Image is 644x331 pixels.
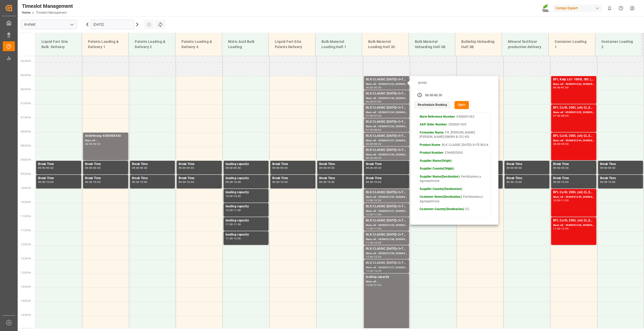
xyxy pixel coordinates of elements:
div: BLK CLASSIC [DATE]+3+TE BULK [366,119,407,124]
span: 11:30 Hr [21,229,31,232]
div: 08:00 [374,129,381,131]
span: 12:30 Hr [21,257,31,260]
div: Mineral fertilizer production delivery [506,37,544,52]
div: - [139,167,140,169]
strong: Forwarder Name [420,131,444,134]
div: - [326,181,327,183]
div: 10:00 [553,199,560,202]
div: 13:00 [374,270,381,272]
div: 07:00 [374,101,381,103]
div: Break Time [132,162,173,167]
div: - [373,284,374,286]
div: Break Time [85,176,126,181]
span: 07:30 Hr [21,116,31,119]
div: 12:00 [374,242,381,244]
div: Paletts Loading & Delivery 1 [86,37,124,52]
div: - [607,181,608,183]
span: 15:00 Hr [21,328,31,330]
div: BFL Ca SL 200L (x4) CL,ES,LAT MTO [553,190,594,195]
div: 07:30 [366,129,373,131]
div: BLK CLASSIC [DATE]+3+TE BULK [366,134,407,139]
div: BLK CLASSIC [DATE]+3+TE BULK [366,77,407,82]
div: - [186,181,187,183]
div: 11:00 [561,199,569,202]
div: BFL Ca SL 200L (x4) CL,ES,LAT MTO [553,105,594,110]
div: 09:30 [319,181,327,183]
div: 10:00 [366,199,373,202]
strong: Supplier Country(Origin) [420,167,454,170]
div: 09:30 [553,181,560,183]
div: - [233,195,233,197]
div: BLK CLASSIC [DATE]+3+TE BULK [366,232,407,237]
div: - [373,143,374,145]
div: - [560,115,561,117]
div: Break Time [319,176,360,181]
div: 11:00 [226,223,233,225]
div: Break Time [132,176,173,181]
div: - [233,237,233,240]
div: 09:00 [93,143,100,145]
div: Bulkship Unloading Hall 3B [459,37,498,52]
div: 07:00 [553,115,560,117]
div: Paletts Loading & Delivery 3 [179,37,218,52]
div: 08:00 [85,143,92,145]
div: - [373,129,374,131]
strong: Customer Country(Destination) [420,207,464,211]
div: Main ref : 4500001247, 2000001433 [366,266,407,270]
div: Break Time [506,176,548,181]
div: 08:00 [366,143,373,145]
div: 06:30 [434,93,442,98]
div: Break Time [38,176,79,181]
div: Break Time [319,162,360,167]
div: 07:00 [366,115,373,117]
div: loading capacity [226,176,267,181]
div: Break Time [553,176,594,181]
div: BLK CLASSIC [DATE]+3+TE BULK [366,204,407,209]
div: BFL Kelp LG1 1000L IBC (WW) [553,77,594,82]
div: - [326,167,327,169]
div: 09:30 [38,181,45,183]
div: Main ref : 4500001246, 2000001433 [366,153,407,157]
p: - [420,159,489,163]
div: 10:30 [366,213,373,216]
div: - [280,167,280,169]
div: - [560,86,561,89]
div: 09:30 [93,167,100,169]
div: BLK CLASSIC [DATE]+3+TE BULK [366,260,407,266]
div: Break Time [366,176,407,181]
div: 06:30 [374,86,381,89]
div: 09:00 [553,167,560,169]
div: - [514,167,514,169]
div: 12:00 [234,237,241,240]
div: 09:30 [608,167,615,169]
div: - [280,181,280,183]
div: - [373,167,374,169]
div: - [373,242,374,244]
div: - [433,93,434,98]
div: 10:00 [187,181,194,183]
div: 09:30 [46,167,53,169]
div: Break Time [366,162,407,167]
a: Home [22,11,30,14]
button: show 0 new notifications [604,3,615,14]
div: Main ref : , [366,280,407,284]
div: 09:00 [506,167,514,169]
div: Container Loading 1 [553,37,591,52]
div: Break Time [179,162,220,167]
div: 10:30 [226,209,233,211]
div: Main ref : 4500001248, 2000001433 [366,237,407,242]
div: 11:00 [234,209,241,211]
div: Bulk Material Unloading Hall 3B [413,37,451,52]
div: BLK CLASSIC [DATE]+3+TE BULK [366,105,407,110]
div: Main ref : 4500001332, 2000001563 [553,82,594,86]
div: - [560,181,561,183]
div: 09:00 [38,167,45,169]
p: - Fertilizantes y Agroquímicos [420,195,489,204]
div: 10:00 [374,181,381,183]
div: Break Time [179,176,220,181]
div: - [373,86,374,89]
div: 09:30 [561,167,569,169]
strong: Supplier Country(Destination) [420,187,462,191]
div: 11:30 [366,242,373,244]
div: Bulk Material Loading Hall 1 [319,37,358,52]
